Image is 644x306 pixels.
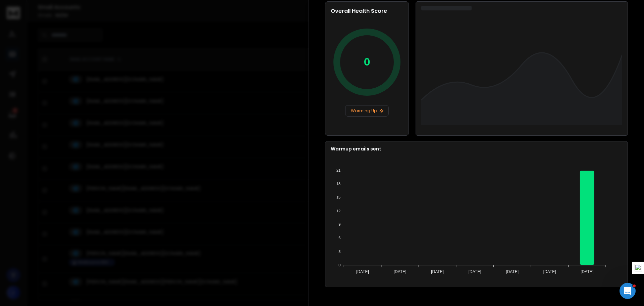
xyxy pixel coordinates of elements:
[348,108,386,114] p: Warming Up
[620,283,636,299] iframe: Intercom live chat
[331,145,622,152] p: Warmup emails sent
[506,269,519,274] tspan: [DATE]
[338,236,340,240] tspan: 6
[336,182,340,186] tspan: 18
[338,250,340,254] tspan: 3
[336,168,340,172] tspan: 21
[336,209,340,213] tspan: 12
[338,263,340,267] tspan: 0
[543,269,556,274] tspan: [DATE]
[469,269,481,274] tspan: [DATE]
[338,222,340,226] tspan: 9
[581,269,593,274] tspan: [DATE]
[356,269,369,274] tspan: [DATE]
[331,7,403,15] h2: Overall Health Score
[431,269,444,274] tspan: [DATE]
[364,56,370,68] p: 0
[394,269,407,274] tspan: [DATE]
[336,195,340,199] tspan: 15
